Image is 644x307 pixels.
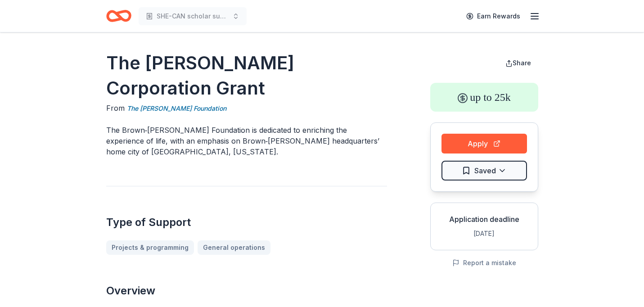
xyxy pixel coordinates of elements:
button: Share [498,54,538,72]
a: Projects & programming [106,240,194,255]
button: SHE-CAN scholar supplies [139,7,247,25]
div: up to 25k [430,83,538,112]
p: The Brown‑[PERSON_NAME] Foundation is dedicated to enriching the experience of life, with an emph... [106,125,387,157]
a: General operations [198,240,270,255]
div: From [106,103,387,114]
a: The [PERSON_NAME] Foundation [127,103,226,114]
div: [DATE] [438,228,531,239]
h2: Overview [106,284,387,298]
button: Saved [441,161,527,181]
h2: Type of Support [106,215,387,230]
button: Report a mistake [452,257,516,268]
span: SHE-CAN scholar supplies [157,11,229,22]
div: Application deadline [438,214,531,225]
a: Earn Rewards [461,8,526,24]
a: Home [106,5,131,27]
h1: The [PERSON_NAME] Corporation Grant [106,50,387,101]
button: Apply [441,134,527,153]
span: Saved [474,165,496,176]
span: Share [513,59,531,67]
